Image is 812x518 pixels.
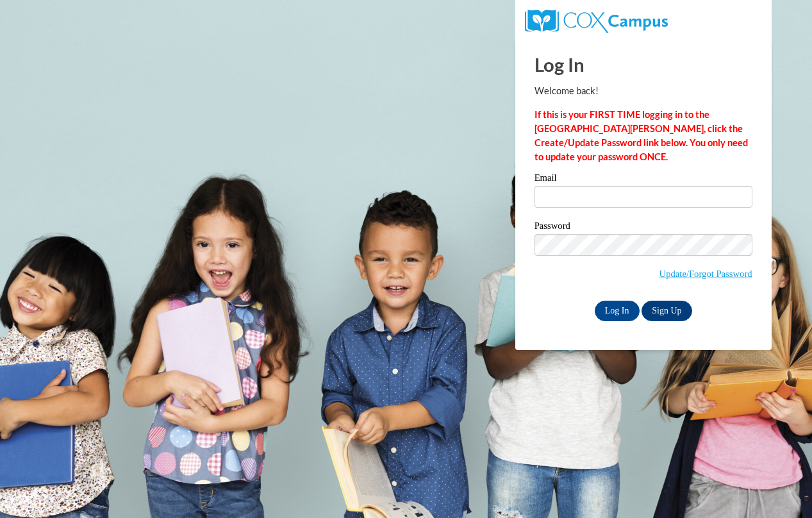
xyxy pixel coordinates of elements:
p: Welcome back! [534,84,752,98]
input: Log In [595,301,640,321]
img: COX Campus [525,10,668,33]
strong: If this is your FIRST TIME logging in to the [GEOGRAPHIC_DATA][PERSON_NAME], click the Create/Upd... [534,109,748,162]
a: COX Campus [525,15,668,26]
a: Sign Up [642,301,692,321]
label: Email [534,173,752,186]
a: Update/Forgot Password [659,269,752,279]
label: Password [534,221,752,234]
h1: Log In [534,51,752,78]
